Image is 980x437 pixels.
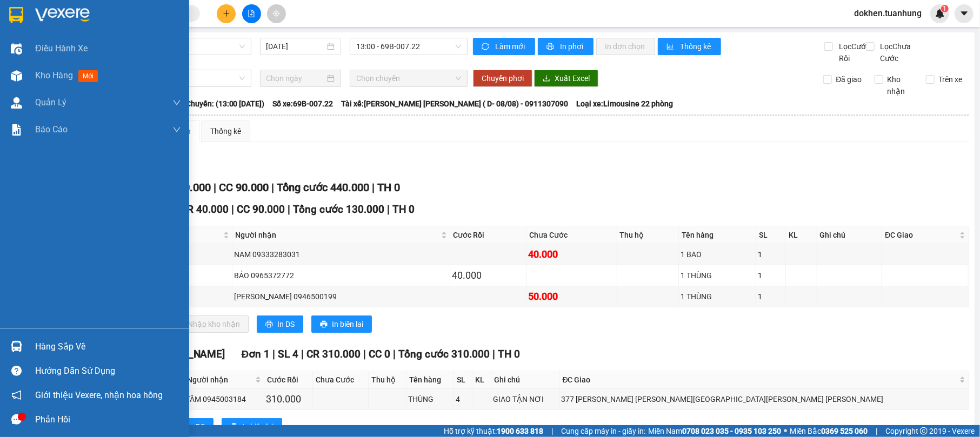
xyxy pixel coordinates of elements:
[219,181,269,194] span: CC 90.000
[356,70,461,86] span: Chọn chuyến
[363,348,366,360] span: |
[181,203,229,216] span: CR 40.000
[758,248,784,260] div: 1
[681,291,754,302] div: 1 THÙNG
[387,203,390,216] span: |
[498,348,520,360] span: TH 0
[408,393,452,405] div: THÙNG
[44,348,225,360] span: Văn [PERSON_NAME] [PERSON_NAME]
[680,41,712,52] span: Thống kê
[172,98,181,107] span: down
[817,226,883,244] th: Ghi chú
[306,348,361,360] span: CR 310.000
[35,339,181,355] div: Hàng sắp về
[790,425,868,437] span: Miền Bắc
[941,5,949,12] sup: 1
[11,70,22,82] img: warehouse-icon
[35,363,181,379] div: Hướng dẫn sử dụng
[237,203,285,216] span: CC 90.000
[272,348,275,360] span: |
[473,38,535,55] button: syncLàm mới
[543,75,550,83] span: download
[528,289,615,304] div: 50.000
[266,41,325,52] input: 15/10/2025
[617,226,679,244] th: Thu hộ
[35,388,163,402] span: Giới thiệu Vexere, nhận hoa hồng
[217,4,236,23] button: plus
[62,26,71,35] span: environment
[456,393,470,405] div: 4
[377,181,400,194] span: TH 0
[369,348,390,360] span: CC 0
[230,423,238,432] span: printer
[11,43,22,55] img: warehouse-icon
[78,70,98,82] span: mới
[758,270,784,281] div: 1
[534,70,598,87] button: downloadXuất Excel
[885,229,957,241] span: ĐC Giao
[272,10,280,17] span: aim
[883,73,918,97] span: Kho nhận
[551,425,553,437] span: |
[959,9,969,18] span: caret-down
[242,421,274,433] span: In biên lai
[271,181,274,194] span: |
[313,371,369,389] th: Chưa Cước
[35,123,68,136] span: Báo cáo
[222,418,282,435] button: printerIn biên lai
[577,98,674,110] span: Loại xe: Limousine 22 phòng
[935,73,967,85] span: Trên xe
[393,348,396,360] span: |
[679,226,756,244] th: Tên hàng
[35,412,181,428] div: Phản hồi
[320,320,328,329] span: printer
[223,10,230,17] span: plus
[492,348,495,360] span: |
[231,203,234,216] span: |
[186,393,262,405] div: TÂM 0945003184
[265,320,273,329] span: printer
[935,9,945,18] img: icon-new-feature
[5,68,120,85] b: GỬI : VP Cần Thơ
[450,226,526,244] th: Cước Rồi
[482,43,491,51] span: sync
[555,72,590,84] span: Xuất Excel
[561,425,645,437] span: Cung cấp máy in - giấy in:
[596,38,655,55] button: In đơn chọn
[293,203,384,216] span: Tổng cước 130.000
[235,229,439,241] span: Người nhận
[188,421,205,433] span: In DS
[920,427,928,435] span: copyright
[538,38,594,55] button: printerIn phơi
[682,427,781,435] strong: 0708 023 035 - 0935 103 250
[264,371,313,389] th: Cước Rồi
[186,98,265,110] span: Chuyến: (13:00 [DATE])
[444,425,543,437] span: Hỗ trợ kỹ thuật:
[242,4,261,23] button: file-add
[845,6,930,20] span: dokhen.tuanhung
[666,43,676,51] span: bar-chart
[786,226,817,244] th: KL
[277,318,295,330] span: In DS
[267,4,286,23] button: aim
[35,42,88,55] span: Điều hành xe
[943,5,946,12] span: 1
[493,393,558,405] div: GIAO TẬN NƠI
[648,425,781,437] span: Miền Nam
[526,226,617,244] th: Chưa Cước
[398,348,490,360] span: Tổng cước 310.000
[301,348,304,360] span: |
[758,291,784,302] div: 1
[234,248,448,260] div: NAM 09333283031
[277,181,369,194] span: Tổng cước 440.000
[560,41,585,52] span: In phơi
[167,315,249,333] button: downloadNhập kho nhận
[257,315,303,333] button: printerIn DS
[5,24,206,37] li: 85 [PERSON_NAME]
[11,366,22,376] span: question-circle
[11,97,22,109] img: warehouse-icon
[248,10,255,17] span: file-add
[473,70,532,87] button: Chuyển phơi
[495,41,526,52] span: Làm mới
[5,37,206,51] li: 02839.63.63.63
